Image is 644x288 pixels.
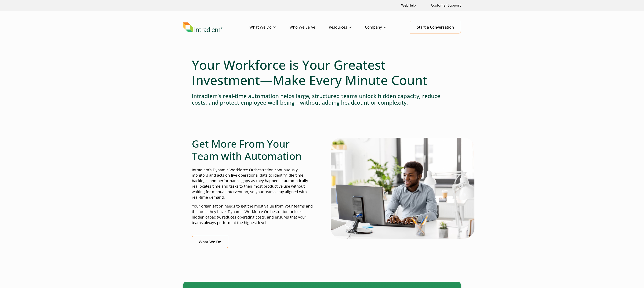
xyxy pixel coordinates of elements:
img: Man typing on computer with real-time automation [331,138,474,238]
a: Company [365,21,400,33]
a: What We Do [192,236,228,248]
a: Customer Support [429,1,463,10]
a: Resources [329,21,365,33]
h1: Your Workforce is Your Greatest Investment—Make Every Minute Count [192,57,452,88]
h2: Get More From Your Team with Automation [192,138,313,162]
a: What We Do [249,21,289,33]
h4: Intradiem’s real-time automation helps large, structured teams unlock hidden capacity, reduce cos... [192,93,452,106]
p: Intradiem’s Dynamic Workforce Orchestration continuously monitors and acts on live operational da... [192,167,313,200]
a: Link to homepage of Intradiem [183,22,249,32]
a: Who We Serve [289,21,329,33]
img: Intradiem [183,22,222,32]
p: Your organization needs to get the most value from your teams and the tools they have. Dynamic Wo... [192,204,313,226]
a: Start a Conversation [410,21,461,33]
a: Link opens in a new window [399,1,417,10]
